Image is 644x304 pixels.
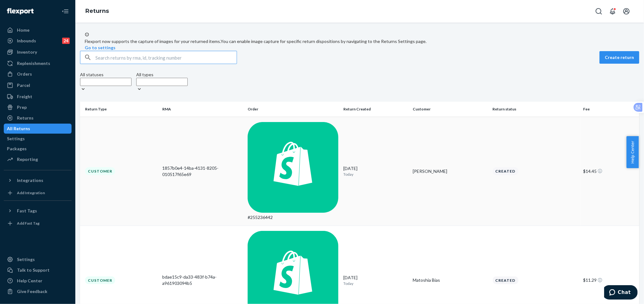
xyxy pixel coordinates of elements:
button: Give Feedback [4,286,72,296]
div: [PERSON_NAME] [413,168,488,174]
button: Create return [599,51,639,64]
input: Search returns by rma, id, tracking number [95,51,237,64]
div: #255236442 [248,214,338,221]
th: Fee [581,102,639,117]
button: Open notifications [606,5,619,18]
button: Fast Tags [4,206,72,216]
div: Add Integration [17,190,45,195]
div: Add Fast Tag [17,221,40,226]
a: Returns [85,8,109,14]
div: Give Feedback [17,288,47,295]
button: Help Center [626,136,639,168]
th: Return status [490,102,581,117]
button: Talk to Support [4,265,72,275]
div: All Returns [7,125,30,132]
button: Open account menu [620,5,633,18]
button: Go to settings [85,45,115,51]
th: Customer [410,102,490,117]
input: All statuses [80,78,131,86]
a: Packages [4,144,72,154]
a: Replenishments [4,58,72,68]
a: Help Center [4,276,72,286]
a: Inbounds24 [4,36,72,46]
div: Created [493,167,518,175]
p: Today [344,281,408,286]
a: Add Fast Tag [4,218,72,228]
div: bdae15c9-da33-483f-b74a-a961903094b5 [163,274,243,286]
a: Reporting [4,154,72,164]
div: All types [136,72,188,78]
div: Freight [17,93,32,100]
div: [DATE] [344,165,408,177]
div: 24 [62,38,70,44]
a: Home [4,25,72,35]
div: Talk to Support [17,267,50,273]
img: Flexport logo [7,8,34,14]
th: Return Type [80,102,160,117]
div: Home [17,27,30,33]
button: Close Navigation [59,5,72,18]
div: Inventory [17,49,37,55]
a: Freight [4,92,72,102]
div: Integrations [17,177,43,184]
a: Add Integration [4,188,72,198]
a: Parcel [4,80,72,90]
button: Integrations [4,175,72,185]
a: Orders [4,69,72,79]
div: All statuses [80,72,131,78]
div: Settings [7,136,25,142]
div: Customer [85,276,115,284]
div: Created [493,276,518,284]
a: Inventory [4,47,72,57]
iframe: Opens a widget where you can chat to one of our agents [604,285,638,301]
div: Fast Tags [17,208,37,214]
span: Flexport now supports the capture of images for your returned items. [85,39,221,44]
div: Packages [7,146,27,152]
div: Inbounds [17,38,36,44]
span: You can enable image capture for specific return dispositions by navigating to the Returns Settin... [221,39,427,44]
div: Parcel [17,82,30,88]
input: All types [136,78,188,86]
div: Matoshia Bias [413,277,488,283]
div: Reporting [17,156,38,163]
div: 1857b0e4-14ba-4131-8205-010517f65e69 [163,165,243,178]
a: Returns [4,113,72,123]
div: Prep [17,104,27,110]
th: RMA [160,102,245,117]
a: All Returns [4,124,72,134]
a: Prep [4,102,72,112]
p: Today [344,172,408,177]
div: Orders [17,71,32,77]
ol: breadcrumbs [80,2,114,20]
div: Help Center [17,278,42,284]
a: Settings [4,254,72,264]
td: $14.45 [581,117,639,226]
th: Return Created [341,102,411,117]
div: [DATE] [344,275,408,286]
div: Settings [17,256,35,263]
th: Order [245,102,341,117]
a: Settings [4,134,72,144]
div: Replenishments [17,60,50,67]
button: Open Search Box [593,5,605,18]
div: Returns [17,115,34,121]
div: Customer [85,167,115,175]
